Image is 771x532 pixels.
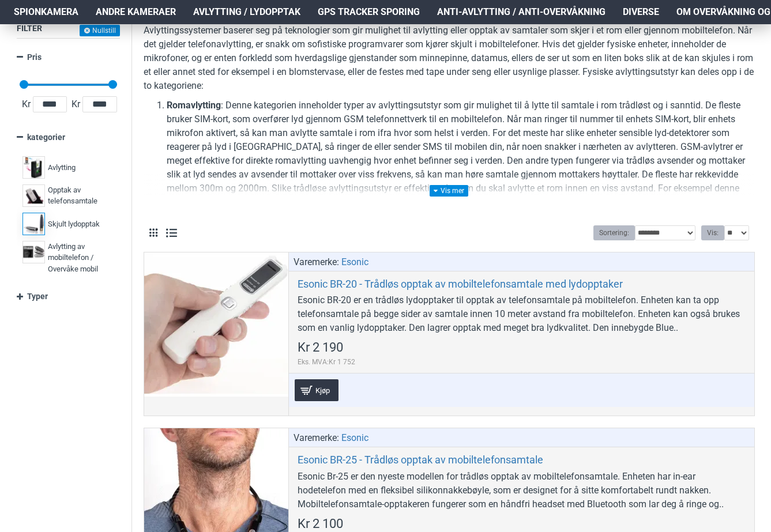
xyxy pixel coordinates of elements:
a: Esonic [341,431,368,445]
span: Kr 2 190 [298,341,343,354]
a: Pris [17,47,120,67]
span: Diverse [623,5,659,19]
span: Kjøp [313,387,333,394]
img: Avlytting av mobiltelefon / Overvåke mobil [22,241,45,263]
a: Typer [17,286,120,307]
span: Spionkamera [14,5,78,19]
span: Skjult lydopptak [48,218,100,230]
a: romavlytteren [167,195,223,209]
li: : Denne kategorien inneholder typer av avlyttingsutstyr som gir mulighet til å lytte til samtale ... [167,99,755,209]
span: Varemerke: [294,255,339,269]
span: Kr 2 100 [298,518,343,530]
span: GPS Tracker Sporing [318,5,420,19]
span: Kr [20,97,33,111]
span: Andre kameraer [96,5,176,19]
b: Romavlytting [167,100,221,111]
a: Esonic BR-25 - Trådløs opptak av mobiltelefonsamtale [298,453,543,466]
img: Skjult lydopptak [22,213,45,235]
a: kategorier [17,127,120,148]
span: Avlytting [48,162,76,173]
button: Nullstill [80,25,120,36]
span: Anti-avlytting / Anti-overvåkning [437,5,605,19]
a: Esonic [341,255,368,269]
img: Avlytting [22,156,45,179]
label: Vis: [701,225,724,240]
a: Esonic BR-20 - Trådløs opptak av mobiltelefonsamtale med lydopptaker Esonic BR-20 - Trådløs oppta... [144,252,288,397]
span: Avlytting av mobiltelefon / Overvåke mobil [48,241,111,275]
span: Avlytting / Lydopptak [193,5,300,19]
a: Esonic BR-20 - Trådløs opptak av mobiltelefonsamtale med lydopptaker [298,277,623,290]
span: Opptak av telefonsamtale [48,184,111,207]
div: Esonic Br-25 er den nyeste modellen for trådløs opptak av mobiltelefonsamtale. Enheten har in-ear... [298,470,746,511]
span: Filter [17,24,42,33]
span: Eks. MVA:Kr 1 752 [298,357,355,367]
span: Varemerke: [294,431,339,445]
span: Kr [69,97,82,111]
label: Sortering: [593,225,635,240]
div: Esonic BR-20 er en trådløs lydopptaker til opptak av telefonsamtale på mobiltelefon. Enheten kan ... [298,293,746,335]
img: Opptak av telefonsamtale [22,184,45,207]
p: Avlyttingssystemer baserer seg på teknologier som gir mulighet til avlytting eller opptak av samt... [144,24,755,93]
